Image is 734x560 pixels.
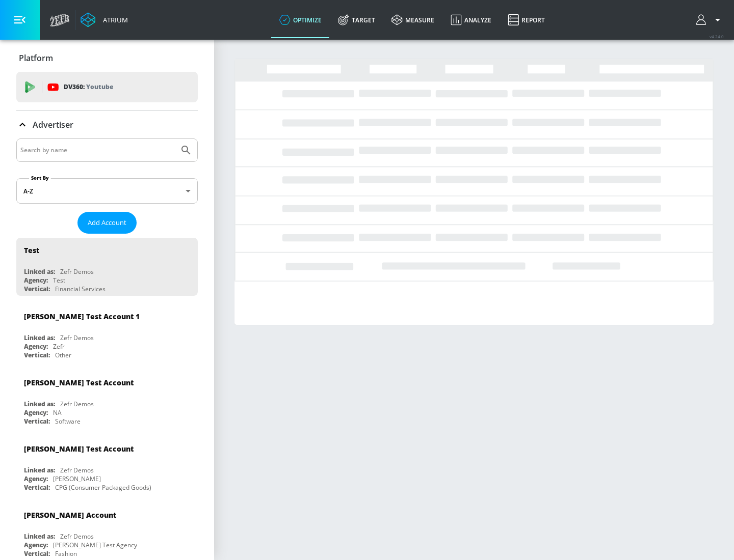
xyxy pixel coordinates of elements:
[53,276,65,285] div: Test
[53,541,137,549] div: [PERSON_NAME] Test Agency
[24,408,48,417] div: Agency:
[55,483,151,492] div: CPG (Consumer Packaged Goods)
[53,474,101,483] div: [PERSON_NAME]
[60,532,94,541] div: Zefr Demos
[330,2,383,38] a: Target
[60,400,94,408] div: Zefr Demos
[24,549,50,558] div: Vertical:
[16,304,198,362] div: [PERSON_NAME] Test Account 1Linked as:Zefr DemosAgency:ZefrVertical:Other
[55,285,106,293] div: Financial Services
[24,312,140,321] div: [PERSON_NAME] Test Account 1
[500,2,553,38] a: Report
[24,444,134,454] div: [PERSON_NAME] Test Account
[16,44,198,72] div: Platform
[271,2,330,38] a: optimize
[20,144,175,157] input: Search by name
[24,351,50,359] div: Vertical:
[16,238,198,296] div: TestLinked as:Zefr DemosAgency:TestVertical:Financial Services
[60,333,94,342] div: Zefr Demos
[16,370,198,428] div: [PERSON_NAME] Test AccountLinked as:Zefr DemosAgency:NAVertical:Software
[24,400,55,408] div: Linked as:
[24,510,116,520] div: [PERSON_NAME] Account
[16,178,198,204] div: A-Z
[53,408,62,417] div: NA
[383,2,442,38] a: measure
[60,267,94,276] div: Zefr Demos
[16,110,198,139] div: Advertiser
[16,436,198,494] div: [PERSON_NAME] Test AccountLinked as:Zefr DemosAgency:[PERSON_NAME]Vertical:CPG (Consumer Packaged...
[24,276,48,285] div: Agency:
[24,333,55,342] div: Linked as:
[24,483,50,492] div: Vertical:
[77,212,137,234] button: Add Account
[88,217,126,229] span: Add Account
[19,52,53,64] p: Platform
[64,81,113,93] p: DV360:
[55,417,81,426] div: Software
[24,466,55,474] div: Linked as:
[86,81,113,92] p: Youtube
[53,342,65,351] div: Zefr
[24,342,48,351] div: Agency:
[81,12,128,27] a: Atrium
[442,2,500,38] a: Analyze
[24,267,55,276] div: Linked as:
[16,72,198,102] div: DV360: Youtube
[24,378,134,387] div: [PERSON_NAME] Test Account
[55,351,71,359] div: Other
[24,474,48,483] div: Agency:
[24,285,50,293] div: Vertical:
[24,245,39,255] div: Test
[24,541,48,549] div: Agency:
[29,175,51,181] label: Sort By
[33,119,73,130] p: Advertiser
[60,466,94,474] div: Zefr Demos
[710,34,724,39] span: v 4.24.0
[24,417,50,426] div: Vertical:
[99,15,128,24] div: Atrium
[24,532,55,541] div: Linked as:
[55,549,77,558] div: Fashion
